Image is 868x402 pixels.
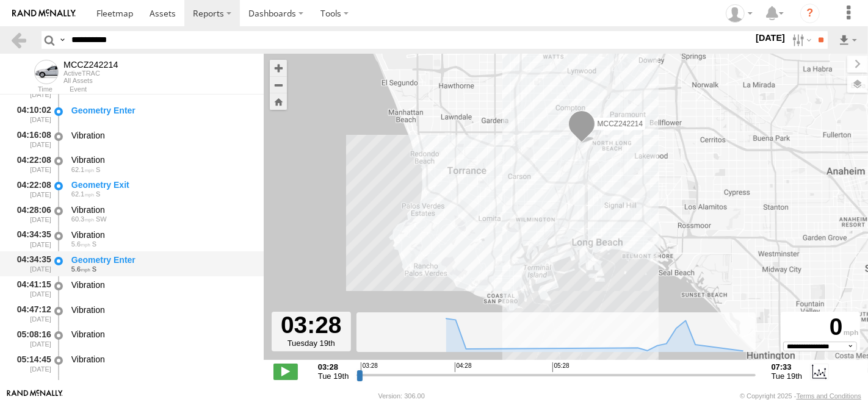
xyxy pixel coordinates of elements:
div: 04:41:15 [DATE] [10,278,52,300]
div: 04:34:35 [DATE] [10,253,52,275]
label: Export results as... [837,31,858,49]
i: ? [800,4,820,23]
div: 04:34:35 [DATE] [10,228,52,250]
div: 04:16:08 [DATE] [10,128,52,151]
span: Heading: 194 [96,166,100,173]
div: Geometry Enter [71,254,252,265]
div: Vibration [71,154,252,165]
span: 04:28 [455,362,472,372]
div: Vibration [71,204,252,215]
div: Event [70,87,264,93]
span: MCCZ242214 [598,119,643,127]
span: Heading: 246 [96,215,107,223]
span: Heading: 160 [92,240,96,248]
div: Vibration [71,354,252,365]
label: Search Query [57,31,67,49]
button: Zoom Home [270,93,287,110]
span: Heading: 194 [96,190,100,198]
a: Terms and Conditions [797,392,861,400]
div: Geometry Exit [71,179,252,190]
span: Tue 19th Aug 2025 [772,371,803,381]
div: Version: 306.00 [378,392,425,400]
img: rand-logo.svg [12,9,76,18]
label: Play/Stop [273,364,298,379]
label: [DATE] [753,31,787,45]
span: Tue 19th Aug 2025 [318,371,349,381]
div: Time [10,87,52,93]
div: 0 [783,314,858,342]
div: Vibration [71,279,252,290]
span: 5.6 [71,265,90,273]
label: Search Filter Options [787,31,814,49]
span: 62.1 [71,166,94,173]
div: Vibration [71,304,252,315]
div: Zulema McIntosch [722,4,757,23]
div: 04:10:02 [DATE] [10,103,52,126]
div: Geometry Enter [71,105,252,116]
button: Zoom in [270,60,287,76]
div: Vibration [71,329,252,340]
span: 5.6 [71,240,90,248]
span: 03:28 [361,362,378,372]
a: Back to previous Page [10,31,27,49]
div: MCCZ242214 - View Asset History [63,60,118,70]
div: All Assets [63,77,118,84]
div: Vibration [71,130,252,141]
div: Vibration [71,379,252,390]
div: 05:14:45 [DATE] [10,352,52,375]
div: © Copyright 2025 - [740,392,861,400]
span: Heading: 160 [92,265,96,273]
div: 05:20:47 [DATE] [10,377,52,400]
strong: 07:33 [772,362,803,371]
div: 04:22:08 [DATE] [10,153,52,176]
button: Zoom out [270,76,287,93]
span: 05:28 [552,362,570,372]
div: 04:22:08 [DATE] [10,178,52,200]
div: 04:47:12 [DATE] [10,303,52,325]
span: 62.1 [71,190,94,198]
span: 60.3 [71,215,94,223]
a: Visit our Website [7,390,63,402]
div: ActiveTRAC [63,70,118,77]
div: 04:28:06 [DATE] [10,203,52,225]
div: 05:08:16 [DATE] [10,328,52,350]
strong: 03:28 [318,362,349,371]
div: Vibration [71,229,252,240]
